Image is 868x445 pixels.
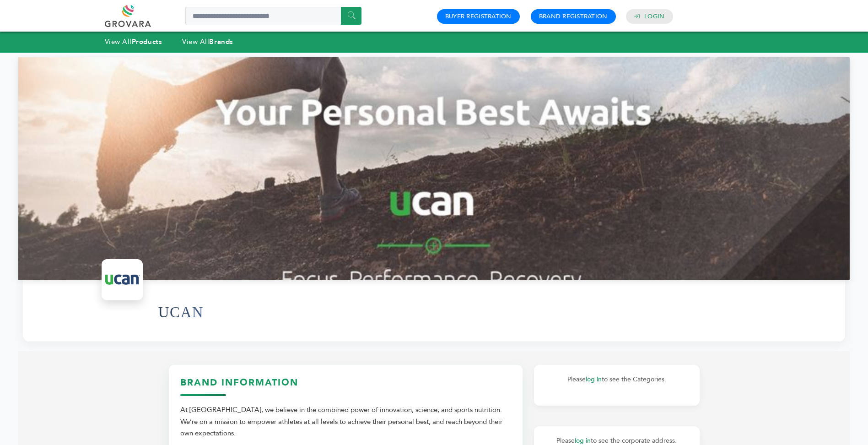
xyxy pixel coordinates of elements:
[543,374,690,385] p: Please to see the Categories.
[180,376,511,396] h3: Brand Information
[180,404,511,440] div: At [GEOGRAPHIC_DATA], we believe in the combined power of innovation, science, and sports nutriti...
[185,7,361,25] input: Search a product or brand...
[644,12,664,21] a: Login
[209,37,233,46] strong: Brands
[586,375,602,384] a: log in
[445,12,512,21] a: Buyer Registration
[539,12,608,21] a: Brand Registration
[105,37,162,46] a: View AllProducts
[158,290,204,335] h1: UCAN
[182,37,233,46] a: View AllBrands
[104,261,140,298] img: UCAN Logo
[132,37,162,46] strong: Products
[575,436,591,445] a: log in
